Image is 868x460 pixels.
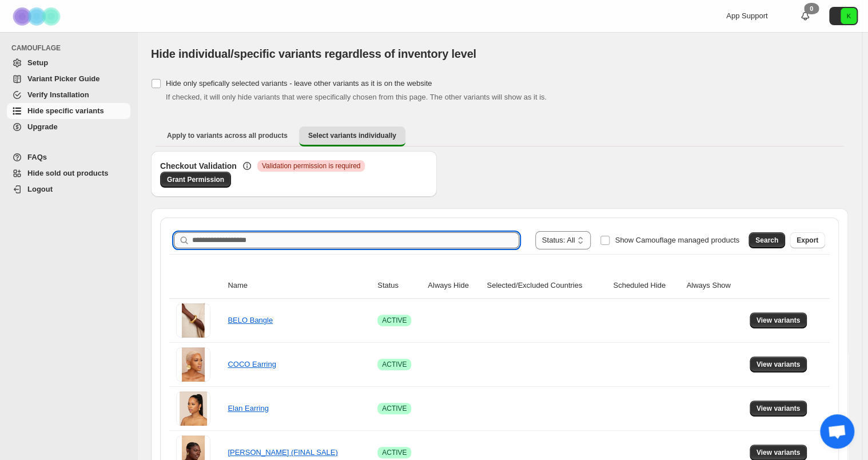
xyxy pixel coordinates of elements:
a: Upgrade [7,119,130,135]
div: Open chat [820,414,854,449]
span: Verify Installation [27,90,89,99]
a: Verify Installation [7,87,130,103]
span: Setup [27,58,48,67]
img: Camouflage [9,1,66,32]
span: View variants [756,316,801,325]
span: Select variants individually [308,131,396,140]
a: FAQs [7,149,130,165]
span: Hide only spefically selected variants - leave other variants as it is on the website [166,79,432,88]
button: View variants [750,312,807,328]
span: Apply to variants across all products [167,131,288,140]
button: Avatar with initials K [829,7,858,25]
span: Validation permission is required [262,161,361,170]
a: Logout [7,181,130,197]
span: Grant Permission [167,175,224,184]
a: Elan Earring [228,404,269,413]
span: Show Camouflage managed products [615,236,739,244]
h3: Checkout Validation [160,160,237,172]
span: Export [797,236,818,245]
th: Scheduled Hide [610,273,683,299]
span: ACTIVE [382,316,407,325]
span: FAQs [27,153,47,161]
span: ACTIVE [382,360,407,369]
button: Search [748,232,785,248]
span: Hide sold out products [27,169,109,177]
a: Grant Permission [160,172,231,188]
a: 0 [799,10,811,22]
th: Status [374,273,424,299]
span: Search [755,236,778,245]
span: Upgrade [27,122,58,131]
button: Export [790,232,825,248]
span: If checked, it will only hide variants that were specifically chosen from this page. The other va... [166,93,547,101]
span: View variants [756,448,801,457]
a: [PERSON_NAME] (FINAL SALE) [228,448,337,457]
span: View variants [756,360,801,369]
span: CAMOUFLAGE [11,43,132,53]
a: Variant Picker Guide [7,71,130,87]
a: Setup [7,55,130,71]
th: Selected/Excluded Countries [483,273,610,299]
span: Variant Picker Guide [27,74,99,83]
th: Always Show [683,273,746,299]
button: Select variants individually [299,126,405,146]
a: COCO Earring [228,360,276,368]
button: View variants [750,356,807,372]
th: Always Hide [424,273,483,299]
span: ACTIVE [382,448,407,457]
span: Logout [27,185,53,193]
a: Hide specific variants [7,103,130,119]
span: ACTIVE [382,404,407,413]
span: Hide specific variants [27,106,104,115]
button: Apply to variants across all products [158,126,297,145]
div: 0 [804,3,819,14]
a: Hide sold out products [7,165,130,181]
text: K [846,13,851,19]
span: Hide individual/specific variants regardless of inventory level [151,47,476,60]
button: View variants [750,400,807,417]
a: BELO Bangle [228,316,273,324]
span: Avatar with initials K [841,8,857,24]
span: App Support [726,11,767,20]
th: Name [224,273,374,299]
span: View variants [756,404,801,413]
